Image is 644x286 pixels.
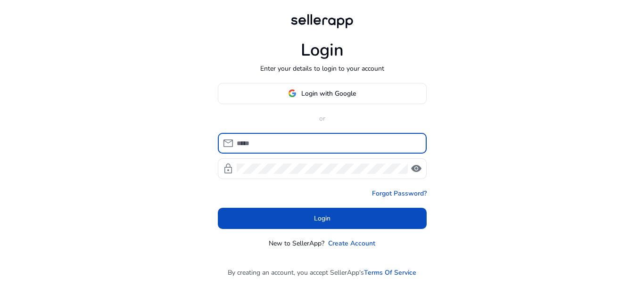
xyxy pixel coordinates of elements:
[301,89,356,98] span: Login with Google
[269,238,324,248] p: New to SellerApp?
[301,40,344,60] h1: Login
[218,208,427,229] button: Login
[328,238,375,248] a: Create Account
[260,64,384,74] p: Enter your details to login to your account
[364,268,416,278] a: Terms Of Service
[372,188,427,198] a: Forgot Password?
[411,163,422,174] span: visibility
[218,114,427,123] p: or
[223,138,234,149] span: mail
[218,83,427,104] button: Login with Google
[288,89,297,98] img: google-logo.svg
[223,163,234,174] span: lock
[314,213,330,223] span: Login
